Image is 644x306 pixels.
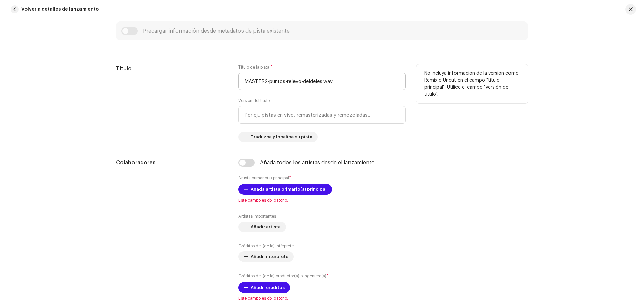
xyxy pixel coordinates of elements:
[238,132,318,142] button: Traduzca y localice su pista
[251,130,312,144] span: Traduzca y localice su pista
[116,159,228,167] h5: Colaboradores
[238,274,326,278] small: Créditos del (de la) productor(a) o ingeniero(a)
[251,281,285,294] span: Añadir créditos
[238,296,406,301] span: Este campo es obligatorio.
[251,220,281,234] span: Añadir artista
[260,160,375,165] div: Añada todos los artistas desde el lanzamiento
[238,106,406,124] input: Por ej., pistas en vivo, remasterizadas y remezcladas...
[238,184,332,195] button: Añada artista primario(a) principal
[238,198,406,203] span: Este campo es obligatorio.
[424,70,520,98] p: No incluya información de la versión como Remix o Uncut en el campo "título principal". Utilice e...
[238,251,294,262] button: Añadir intérprete
[238,98,270,103] label: Versión del título
[116,64,228,73] h5: Título
[238,64,273,70] label: Título de la pista
[238,282,290,293] button: Añadir créditos
[251,250,288,263] span: Añadir intérprete
[238,222,286,232] button: Añadir artista
[251,183,327,196] span: Añada artista primario(a) principal
[238,243,294,249] label: Créditos del (de la) intérprete
[238,176,289,180] small: Artista primario(a) principal
[238,214,276,219] label: Artistas importantes
[238,73,406,90] input: Ingrese el nombre de la pista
